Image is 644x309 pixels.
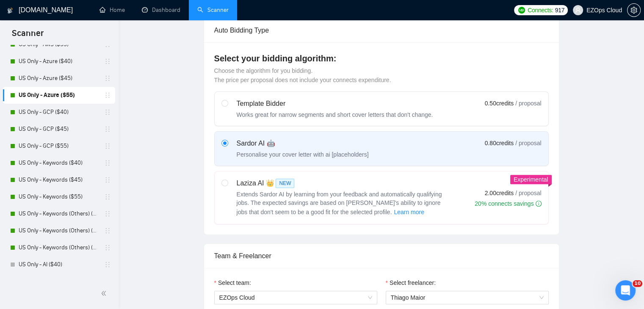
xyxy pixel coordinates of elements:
[276,179,294,188] span: NEW
[237,110,433,119] div: Works great for narrow segments and short cover letters that don't change.
[104,160,111,166] span: holder
[485,99,514,108] span: 0.50 credits
[237,99,433,109] div: Template Bidder
[219,291,372,304] span: EZOps Cloud
[104,92,111,99] span: holder
[146,14,161,29] div: Close
[19,138,99,154] a: US Only - GCP ($55)
[627,7,641,14] a: setting
[101,289,109,298] span: double-left
[113,231,169,265] button: Help
[633,280,642,287] span: 10
[386,278,436,287] label: Select freelancer:
[17,135,142,144] div: Ask a question
[19,171,99,188] a: US Only - Keywords ($45)
[475,199,541,208] div: 20% connects savings
[515,99,541,108] span: / proposal
[214,244,549,268] div: Team & Freelancer
[575,7,581,13] span: user
[536,201,542,207] span: info-circle
[394,207,424,217] span: Learn more
[485,138,514,148] span: 0.80 credits
[214,278,251,287] label: Select team:
[12,160,157,177] button: Search for help
[91,14,108,30] img: Profile image for Valeriia
[104,75,111,82] span: holder
[104,109,111,116] span: holder
[100,6,125,14] a: homeHome
[12,180,157,204] div: ✅ How To: Connect your agency to [DOMAIN_NAME]
[515,189,541,197] span: / proposal
[19,222,99,239] a: US Only - Keywords (Others) ($45)
[615,280,636,301] iframe: Intercom live chat
[104,244,111,251] span: holder
[123,14,140,30] img: Profile image for Mariia
[104,210,111,217] span: holder
[19,256,99,273] a: US Only - AI ($40)
[237,138,369,149] div: Sardor AI 🤖
[19,104,99,121] a: US Only - GCP ($40)
[19,121,99,138] a: US Only - GCP ($45)
[19,53,99,70] a: US Only - Azure ($40)
[237,178,448,188] div: Laziza AI
[485,188,514,198] span: 2.00 credits
[391,294,426,301] span: Thiago Maior
[19,70,99,87] a: US Only - Azure ($45)
[393,207,425,217] button: Laziza AI NEWExtends Sardor AI by learning from your feedback and automatically qualifying jobs. ...
[19,154,99,171] a: US Only - Keywords ($40)
[19,188,99,205] a: US Only - Keywords ($55)
[19,87,99,104] a: US Only - Azure ($55)
[197,6,229,14] a: searchScanner
[514,176,548,183] span: Experimental
[5,27,50,45] span: Scanner
[17,208,142,226] div: 🔠 GigRadar Search Syntax: Query Operators for Optimized Job Searches
[142,6,180,14] a: dashboardDashboard
[104,126,111,132] span: holder
[56,231,113,265] button: Messages
[555,6,564,15] span: 917
[19,239,99,256] a: US Only - Keywords (Others) ($55)
[237,150,369,159] div: Personalise your cover letter with ai [placeholders]
[17,183,142,201] div: ✅ How To: Connect your agency to [DOMAIN_NAME]
[104,143,111,149] span: holder
[627,7,640,14] span: setting
[104,193,111,200] span: holder
[265,178,274,188] span: 👑
[19,205,99,222] a: US Only - Keywords (Others) ($40)
[627,3,641,17] button: setting
[515,139,541,147] span: / proposal
[70,252,100,258] span: Messages
[104,177,111,183] span: holder
[17,164,69,173] span: Search for help
[104,58,111,65] span: holder
[12,204,157,229] div: 🔠 GigRadar Search Syntax: Query Operators for Optimized Job Searches
[528,6,553,15] span: Connects:
[214,52,549,64] h4: Select your bidding algorithm:
[17,103,152,118] p: How can we help?
[17,60,152,103] p: Hi [EMAIL_ADDRESS][DOMAIN_NAME] 👋
[214,18,549,42] div: Auto Bidding Type
[7,4,13,17] img: logo
[17,16,30,30] img: logo
[518,7,525,14] img: upwork-logo.png
[104,261,111,268] span: holder
[8,128,161,152] div: Ask a question
[19,273,99,290] a: US Only - AI ($45)
[237,191,442,215] span: Extends Sardor AI by learning from your feedback and automatically qualifying jobs. The expected ...
[134,252,148,258] span: Help
[107,14,124,30] img: Profile image for Oleksandr
[104,227,111,234] span: holder
[19,252,38,258] span: Home
[214,67,391,83] span: Choose the algorithm for you bidding. The price per proposal does not include your connects expen...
